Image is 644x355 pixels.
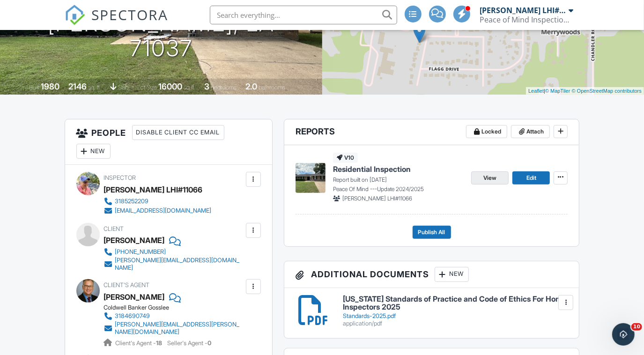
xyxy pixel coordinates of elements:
[480,15,574,24] div: Peace of Mind Inspection Service, LLC
[343,312,568,320] div: Standards-2025.pdf
[158,81,182,91] div: 16000
[572,88,642,94] a: © OpenStreetMap contributors
[284,261,579,288] h3: Additional Documents
[137,84,157,91] span: Lot Size
[41,81,59,91] div: 1980
[104,247,244,257] a: [PHONE_NUMBER]
[115,312,150,320] div: 3184690749
[104,183,203,197] div: [PERSON_NAME] LHI#11066
[156,340,163,347] strong: 18
[115,207,212,214] div: [EMAIL_ADDRESS][DOMAIN_NAME]
[104,257,244,272] a: [PERSON_NAME][EMAIL_ADDRESS][DOMAIN_NAME]
[68,81,87,91] div: 2146
[65,5,85,25] img: The Best Home Inspection Software - Spectora
[343,320,568,327] div: application/pdf
[184,84,195,91] span: sq.ft.
[208,340,212,347] strong: 0
[132,125,224,140] div: Disable Client CC Email
[104,197,212,206] a: 3185252209
[204,81,209,91] div: 3
[211,84,237,91] span: bedrooms
[104,321,244,336] a: [PERSON_NAME][EMAIL_ADDRESS][PERSON_NAME][DOMAIN_NAME]
[115,198,149,205] div: 3185252209
[116,340,164,347] span: Client's Agent -
[480,6,567,15] div: [PERSON_NAME] LHI#11066
[104,290,165,304] a: [PERSON_NAME]
[115,248,166,256] div: [PHONE_NUMBER]
[65,119,272,165] h3: People
[104,311,244,321] a: 3184690749
[259,84,285,91] span: bathrooms
[528,88,544,94] a: Leaflet
[115,257,244,272] div: [PERSON_NAME][EMAIL_ADDRESS][DOMAIN_NAME]
[118,84,128,91] span: slab
[76,144,111,159] div: New
[104,174,136,181] span: Inspector
[631,323,642,331] span: 10
[612,323,635,346] iframe: Intercom live chat
[168,340,212,347] span: Seller's Agent -
[92,5,169,24] span: SPECTORA
[104,225,124,232] span: Client
[115,321,244,336] div: [PERSON_NAME][EMAIL_ADDRESS][PERSON_NAME][DOMAIN_NAME]
[343,295,568,311] h6: [US_STATE] Standards of Practice and Code of Ethics For Home Inspectors 2025
[65,13,169,32] a: SPECTORA
[104,281,150,288] span: Client's Agent
[435,267,469,282] div: New
[245,81,257,91] div: 2.0
[210,6,397,24] input: Search everything...
[343,295,568,327] a: [US_STATE] Standards of Practice and Code of Ethics For Home Inspectors 2025 Standards-2025.pdf a...
[104,233,165,247] div: [PERSON_NAME]
[104,304,251,311] div: Coldwell Banker Gosslee
[545,88,570,94] a: © MapTiler
[88,84,101,91] span: sq. ft.
[104,206,212,215] a: [EMAIL_ADDRESS][DOMAIN_NAME]
[29,84,39,91] span: Built
[526,87,644,95] div: |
